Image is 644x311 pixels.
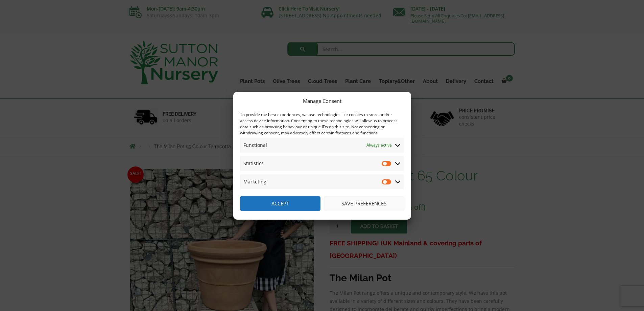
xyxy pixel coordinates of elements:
[240,138,404,153] summary: Functional Always active
[240,156,404,171] summary: Statistics
[243,141,267,149] span: Functional
[240,196,320,211] button: Accept
[303,97,341,105] div: Manage Consent
[366,141,392,149] span: Always active
[324,196,404,211] button: Save preferences
[240,112,404,136] div: To provide the best experiences, we use technologies like cookies to store and/or access device i...
[243,178,266,186] span: Marketing
[243,159,264,168] span: Statistics
[240,174,404,189] summary: Marketing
